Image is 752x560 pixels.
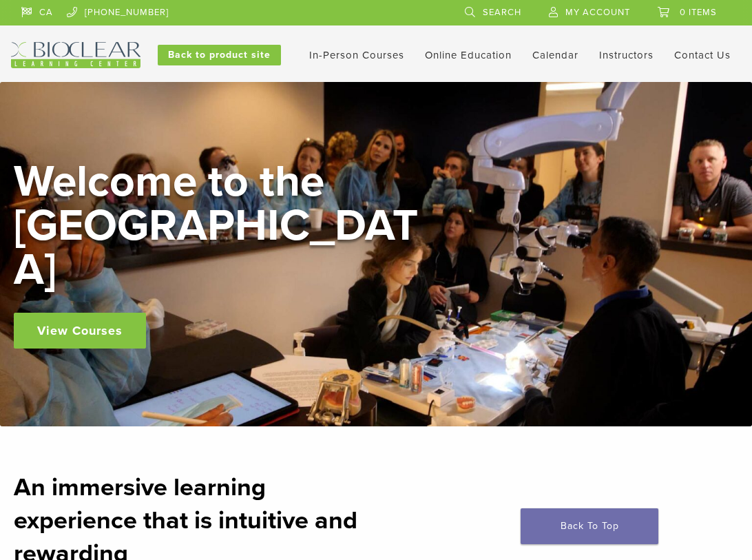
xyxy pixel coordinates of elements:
[565,7,630,18] span: My Account
[680,7,717,18] span: 0 items
[532,49,578,61] a: Calendar
[425,49,512,61] a: Online Education
[521,508,658,544] a: Back To Top
[158,45,281,65] a: Back to product site
[483,7,521,18] span: Search
[14,313,146,349] a: View Courses
[674,49,731,61] a: Contact Us
[14,160,427,292] h2: Welcome to the [GEOGRAPHIC_DATA]
[11,42,140,68] img: Bioclear
[309,49,404,61] a: In-Person Courses
[599,49,654,61] a: Instructors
